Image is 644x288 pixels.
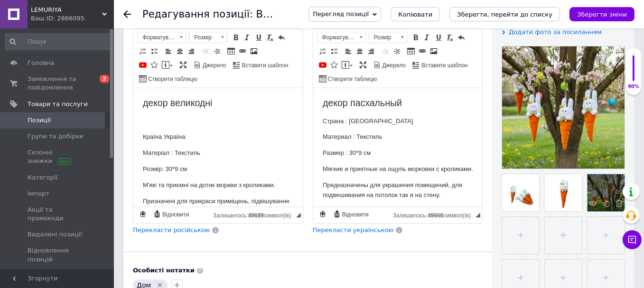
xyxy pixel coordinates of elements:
[133,88,303,207] iframe: Редактор, E317EBF5-B352-48E8-84DA-3684EBF03341
[313,10,369,18] span: Перегляд позиції
[9,76,160,86] p: Розмір: 30*9 см
[28,189,49,198] span: Імпорт
[623,230,642,249] button: Чат з покупцем
[420,62,468,70] span: Вставити шаблон
[28,132,84,141] span: Групи та добірки
[9,92,160,102] p: М'які та приємні на дотик моркви з кроликами.
[175,46,185,56] a: По центру
[9,92,160,112] p: Предназначены для украшения помещений, для подвешивания на потолок так и на стену.
[138,46,148,56] a: Вставити/видалити нумерований список
[133,226,210,234] span: Перекласти російською
[241,62,289,70] span: Вставити шаблон
[142,9,564,20] h1: Редагування позиції: Великодній декор для будинку підвісний заєць з морквою
[327,75,377,83] span: Створити таблицю
[341,211,369,219] span: Відновити
[9,76,160,86] p: Мягкие и приятные на ощупь морковки с кроликами.
[28,100,88,108] span: Товари та послуги
[457,11,552,18] i: Зберегти, перейти до списку
[100,75,109,83] span: 2
[317,73,379,84] a: Створити таблицю
[332,209,370,219] a: Відновити
[28,173,57,182] span: Категорії
[625,47,642,95] div: 90% Якість заповнення
[161,211,189,219] span: Відновити
[28,59,54,67] span: Головна
[9,28,160,38] p: Страна : [GEOGRAPHIC_DATA]
[31,14,114,23] div: Ваш ID: 2866095
[28,148,88,165] span: Сезонні знижки
[9,9,160,20] h2: декор великодні
[5,33,112,50] input: Пошук
[577,11,627,18] i: Зберегти зміни
[248,212,263,219] span: 49689
[296,213,301,217] span: Потягніть для зміни розмірів
[381,62,406,70] span: Джерело
[391,7,440,21] button: Копіювати
[313,226,394,234] span: Перекласти українською
[138,209,148,219] a: Зробити резервну копію зараз
[398,11,432,18] span: Копіювати
[329,60,339,70] a: Вставити іконку
[313,88,483,207] iframe: Редактор, 1170FE91-1436-44FB-9951-E057E2C3928A
[9,9,160,171] body: Редактор, 1170FE91-1436-44FB-9951-E057E2C3928A
[9,44,160,54] p: Країна Україна
[133,267,195,274] b: Особисті нотатки
[201,62,226,70] span: Джерело
[232,60,290,70] a: Вставити шаблон
[358,60,368,70] a: Максимізувати
[149,60,159,70] a: Вставити іконку
[137,32,186,43] a: Форматування
[31,6,102,14] span: LEMURIYA
[123,10,131,18] div: Повернутися назад
[28,230,82,239] span: Видалені позиції
[192,60,228,70] a: Джерело
[317,60,328,70] a: Додати відео з YouTube
[28,116,51,125] span: Позиції
[340,60,354,70] a: Вставити повідомлення
[476,213,480,217] span: Потягніть для зміни розмірів
[186,46,196,56] a: По правому краю
[9,108,160,128] p: Призначені для прикраси приміщень, підвішування на стелю так і на стіну.
[393,210,476,219] div: Кiлькiсть символiв
[28,75,88,92] span: Замовлення та повідомлення
[28,246,88,263] span: Відновлення позицій
[569,7,635,21] button: Зберегти зміни
[149,46,159,56] a: Вставити/видалити маркований список
[317,209,328,219] a: Зробити резервну копію зараз
[9,9,160,180] body: Редактор, E317EBF5-B352-48E8-84DA-3684EBF03341
[9,60,160,70] p: Матеріал : Текстиль
[9,9,160,20] h2: декор пасхальный
[138,32,177,43] span: Форматування
[189,32,218,43] span: Розмір
[626,83,641,90] div: 90%
[28,206,88,223] span: Акції та промокоди
[372,60,408,70] a: Джерело
[9,60,160,70] p: Размер : 30*9 см
[138,60,148,70] a: Додати відео з YouTube
[138,73,199,84] a: Створити таблицю
[449,7,560,21] button: Зберегти, перейти до списку
[152,209,190,219] a: Відновити
[200,46,211,56] a: Зменшити відступ
[163,46,174,56] a: По лівому краю
[213,210,296,219] div: Кiлькiсть символiв
[428,212,443,219] span: 49666
[411,60,469,70] a: Вставити шаблон
[189,32,227,43] a: Розмір
[178,60,188,70] a: Максимізувати
[9,44,160,54] p: Материал : Текстиль
[147,75,197,83] span: Створити таблицю
[160,60,174,70] a: Вставити повідомлення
